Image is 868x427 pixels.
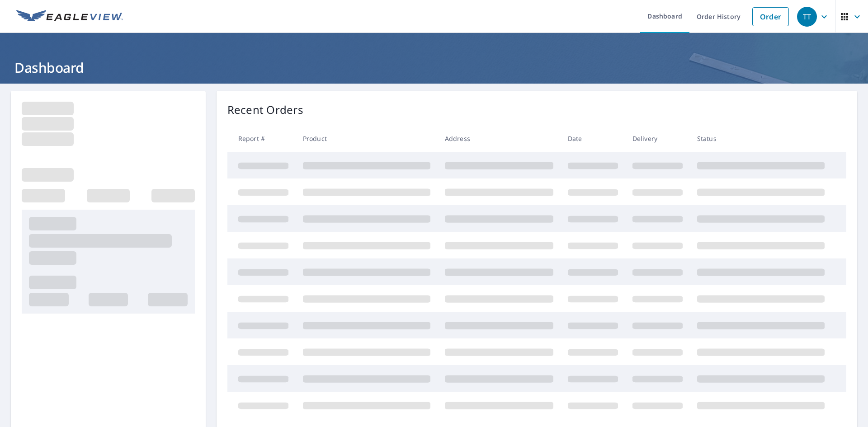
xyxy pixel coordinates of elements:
th: Address [438,125,561,152]
th: Report # [227,125,296,152]
th: Delivery [625,125,690,152]
div: TT [797,7,817,27]
th: Status [690,125,832,152]
img: EV Logo [16,10,123,23]
h1: Dashboard [11,58,857,77]
th: Date [561,125,625,152]
a: Order [752,7,789,26]
th: Product [296,125,438,152]
p: Recent Orders [227,102,303,118]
